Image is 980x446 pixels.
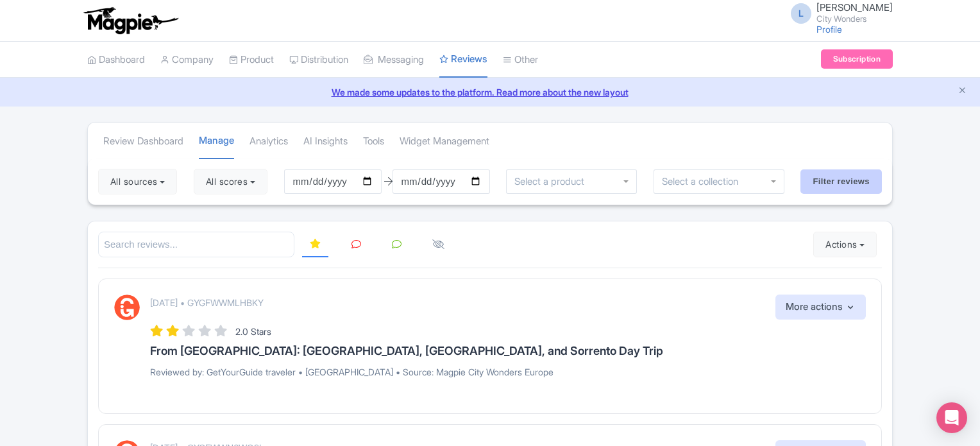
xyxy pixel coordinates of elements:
a: Messaging [364,42,424,78]
a: Distribution [289,42,348,78]
input: Select a collection [662,176,747,187]
a: Review Dashboard [103,124,183,159]
input: Select a product [514,176,591,187]
a: Dashboard [87,42,145,78]
a: Manage [199,123,234,160]
span: 2.0 Stars [235,326,271,337]
a: Subscription [821,49,893,69]
span: L [791,3,811,24]
a: We made some updates to the platform. Read more about the new layout [8,85,972,99]
a: Tools [363,124,384,159]
a: Reviews [439,42,487,78]
button: All sources [98,169,177,194]
button: All scores [194,169,267,194]
span: [PERSON_NAME] [816,1,893,13]
a: AI Insights [303,124,348,159]
a: Other [503,42,538,78]
button: Close announcement [958,84,967,99]
img: logo-ab69f6fb50320c5b225c76a69d11143b.png [81,6,180,35]
button: Actions [813,232,877,257]
a: Widget Management [400,124,489,159]
div: Open Intercom Messenger [936,402,967,433]
img: GetYourGuide Logo [114,295,140,320]
a: Analytics [249,124,288,159]
small: City Wonders [816,15,893,23]
a: Product [229,42,274,78]
input: Filter reviews [800,169,882,194]
a: L [PERSON_NAME] City Wonders [783,3,893,23]
button: More actions [775,295,866,320]
p: Reviewed by: GetYourGuide traveler • [GEOGRAPHIC_DATA] • Source: Magpie City Wonders Europe [150,365,866,379]
h3: From [GEOGRAPHIC_DATA]: [GEOGRAPHIC_DATA], [GEOGRAPHIC_DATA], and Sorrento Day Trip [150,345,866,357]
a: Company [160,42,214,78]
p: [DATE] • GYGFWWMLHBKY [150,296,264,309]
input: Search reviews... [98,232,294,258]
a: Profile [816,24,842,35]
